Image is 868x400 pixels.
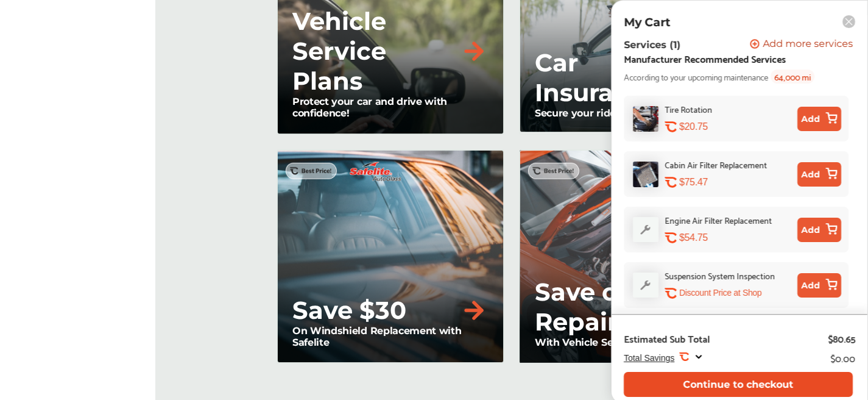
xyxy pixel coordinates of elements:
img: right-arrow-orange.79f929b2.svg [460,38,487,65]
p: Save on Auto Repairs [535,277,703,337]
button: Add [797,273,841,298]
button: Continue to checkout [624,372,853,397]
button: Add [797,218,841,242]
div: Engine Air Filter Replacement [665,213,772,227]
span: Total Savings [624,353,674,363]
img: default_wrench_icon.d1a43860.svg [633,217,658,242]
button: Add [797,162,841,187]
p: Car Insurance [535,48,703,107]
p: Protect your car and drive with confidence! [292,96,489,119]
img: right-arrow-orange.79f929b2.svg [460,297,487,324]
div: Manufacturer Recommended Services [624,50,786,66]
img: tire-rotation-thumb.jpg [633,106,658,132]
div: Tire Rotation [665,102,712,116]
p: With Vehicle Service Plan [535,337,730,348]
span: 64,000 mi [771,70,814,84]
button: Add more services [750,39,853,51]
a: Add more services [750,39,855,51]
button: Add [797,107,841,131]
img: cabin-air-filter-replacement-thumb.jpg [633,162,658,187]
p: Services (1) [624,39,680,51]
div: Estimated Sub Total [624,332,710,345]
div: $75.47 [679,176,792,188]
img: default_wrench_icon.d1a43860.svg [633,273,658,298]
div: $80.65 [828,332,855,345]
span: According to your upcoming maintenance [624,70,768,84]
a: Save $30On Windshield Replacement with Safelite [277,149,504,364]
span: Add more services [763,39,853,51]
div: $54.75 [679,232,792,243]
div: Cabin Air Filter Replacement [665,157,767,171]
p: On Windshield Replacement with Safelite [292,325,489,348]
p: Save $30 [292,295,406,325]
p: Secure your ride for peace of mind [535,107,730,119]
p: Vehicle Service Plans [292,6,460,96]
p: Discount Price at Shop [679,287,761,299]
a: Save on Auto RepairsWith Vehicle Service Plan [519,149,747,364]
div: Suspension System Inspection [665,268,775,282]
div: $0.00 [830,349,855,366]
div: $20.75 [679,121,792,132]
p: My Cart [624,15,670,29]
